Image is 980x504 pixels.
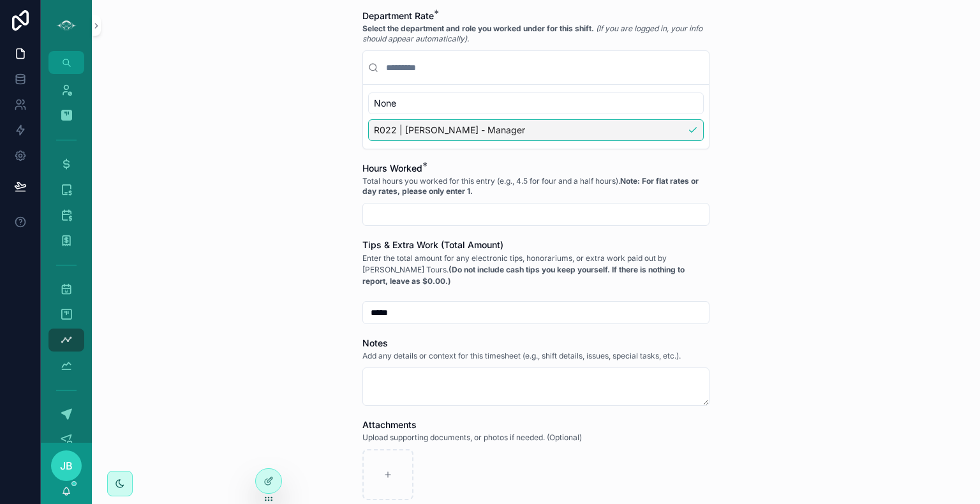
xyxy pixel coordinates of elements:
[362,351,681,361] span: Add any details or context for this timesheet (e.g., shift details, issues, special tasks, etc.).
[362,337,388,348] span: Notes
[362,10,434,21] span: Department Rate
[362,176,709,196] span: Total hours you worked for this entry (e.g., 4.5 for four and a half hours).
[60,458,73,473] span: JB
[368,93,704,114] div: None
[362,163,422,174] span: Hours Worked
[362,239,503,250] span: Tips & Extra Work (Total Amount)
[362,176,699,196] strong: Note: For flat rates or day rates, please only enter 1.
[362,419,417,430] span: Attachments
[56,15,77,36] img: App logo
[362,24,702,43] em: (If you are logged in, your info should appear automatically).
[362,433,582,443] span: Upload supporting documents, or photos if needed. (Optional)
[362,253,709,287] p: Enter the total amount for any electronic tips, honorariums, or extra work paid out by [PERSON_NA...
[41,74,92,443] div: scrollable content
[374,124,525,137] span: R022 | [PERSON_NAME] - Manager
[363,85,709,149] div: Suggestions
[362,24,594,33] strong: Select the department and role you worked under for this shift.
[362,265,685,286] strong: (Do not include cash tips you keep yourself. If there is nothing to report, leave as $0.00.)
